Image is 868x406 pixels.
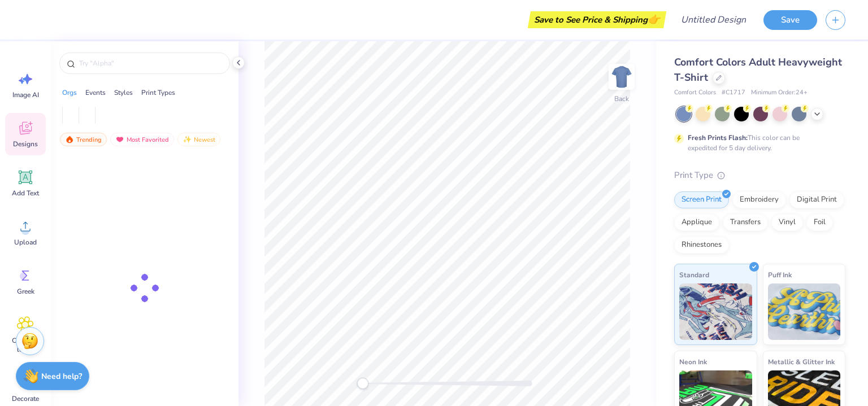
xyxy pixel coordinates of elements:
img: Puff Ink [768,283,841,340]
strong: Need help? [41,371,82,382]
span: Standard [679,269,709,281]
span: Neon Ink [679,356,707,368]
span: Comfort Colors Adult Heavyweight T-Shirt [674,55,842,84]
span: Clipart & logos [7,336,44,354]
span: 👉 [648,12,660,26]
img: most_fav.gif [115,136,124,143]
div: Print Types [141,88,175,98]
img: trending.gif [65,136,74,143]
img: Back [610,66,633,88]
div: Newest [177,133,220,146]
span: Designs [13,139,38,149]
span: Add Text [12,189,39,198]
div: Styles [114,88,133,98]
span: Minimum Order: 24 + [751,88,808,98]
div: Accessibility label [357,378,368,389]
div: Transfers [723,214,768,231]
span: Metallic & Glitter Ink [768,356,835,368]
span: Greek [17,287,34,296]
img: newest.gif [183,136,192,143]
span: Upload [14,238,37,247]
div: Screen Print [674,191,729,208]
div: Trending [60,133,107,146]
span: Puff Ink [768,269,792,281]
div: Applique [674,214,719,231]
div: Save to See Price & Shipping [531,11,663,28]
div: Vinyl [771,214,803,231]
span: # C1717 [722,88,745,98]
div: This color can be expedited for 5 day delivery. [688,133,827,153]
span: Decorate [12,394,39,403]
span: Comfort Colors [674,88,716,98]
div: Back [614,94,629,104]
div: Embroidery [732,191,786,208]
span: Image AI [12,90,39,99]
strong: Fresh Prints Flash: [688,133,748,142]
input: Untitled Design [672,8,755,31]
div: Most Favorited [110,133,174,146]
div: Print Type [674,169,845,182]
div: Rhinestones [674,237,729,254]
input: Try "Alpha" [78,58,223,69]
div: Orgs [62,88,77,98]
div: Events [85,88,106,98]
div: Digital Print [789,191,844,208]
button: Save [763,10,817,30]
img: Standard [679,283,752,340]
div: Foil [806,214,833,231]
